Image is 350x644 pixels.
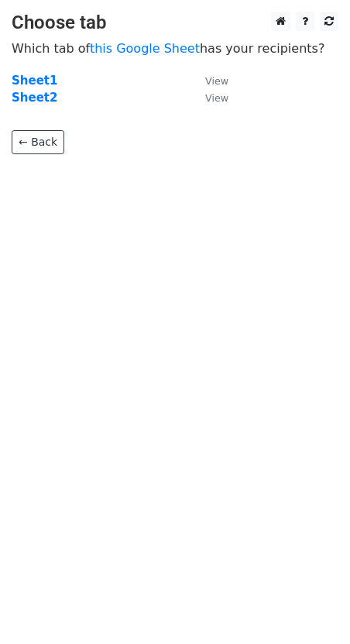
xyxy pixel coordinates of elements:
[12,40,338,57] p: Which tab of has your recipients?
[12,130,64,154] a: ← Back
[12,91,57,105] a: Sheet2
[12,74,57,88] a: Sheet1
[90,41,200,56] a: this Google Sheet
[190,74,228,88] a: View
[205,92,228,104] small: View
[205,75,228,87] small: View
[190,91,228,105] a: View
[12,12,338,34] h3: Choose tab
